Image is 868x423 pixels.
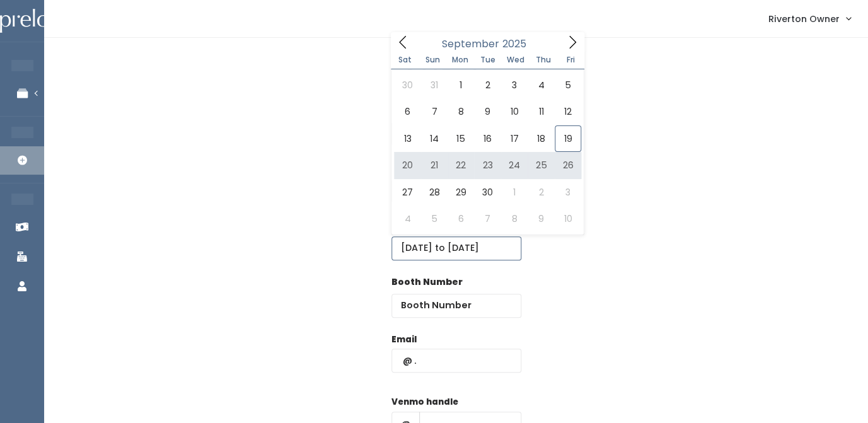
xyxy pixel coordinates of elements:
[421,125,448,152] span: September 14, 2025
[421,179,448,206] span: September 28, 2025
[421,206,448,232] span: October 5, 2025
[419,56,446,64] span: Sun
[391,56,419,64] span: Sat
[391,349,521,373] input: @ .
[474,72,501,98] span: September 2, 2025
[474,56,502,64] span: Tue
[391,333,417,346] label: Email
[391,396,458,409] label: Venmo handle
[394,152,420,178] span: September 20, 2025
[448,98,474,125] span: September 8, 2025
[448,72,474,98] span: September 1, 2025
[501,179,528,206] span: October 1, 2025
[555,179,581,206] span: October 3, 2025
[391,275,463,289] label: Booth Number
[421,72,448,98] span: August 31, 2025
[421,152,448,178] span: September 21, 2025
[394,98,420,125] span: September 6, 2025
[391,236,521,260] input: Select week
[528,98,554,125] span: September 11, 2025
[394,72,420,98] span: August 30, 2025
[529,56,557,64] span: Thu
[448,152,474,178] span: September 22, 2025
[446,56,474,64] span: Mon
[442,39,499,49] span: September
[555,72,581,98] span: September 5, 2025
[474,206,501,232] span: October 7, 2025
[394,179,420,206] span: September 27, 2025
[421,98,448,125] span: September 7, 2025
[501,98,528,125] span: September 10, 2025
[756,5,863,32] a: Riverton Owner
[555,98,581,125] span: September 12, 2025
[394,206,420,232] span: October 4, 2025
[391,294,521,318] input: Booth Number
[474,179,501,206] span: September 30, 2025
[768,12,840,26] span: Riverton Owner
[499,36,537,52] input: Year
[501,72,528,98] span: September 3, 2025
[555,206,581,232] span: October 10, 2025
[555,125,581,152] span: September 19, 2025
[528,72,554,98] span: September 4, 2025
[528,179,554,206] span: October 2, 2025
[474,152,501,178] span: September 23, 2025
[555,152,581,178] span: September 26, 2025
[501,152,528,178] span: September 24, 2025
[448,206,474,232] span: October 6, 2025
[474,125,501,152] span: September 16, 2025
[394,125,420,152] span: September 13, 2025
[528,206,554,232] span: October 9, 2025
[557,56,584,64] span: Fri
[528,152,554,178] span: September 25, 2025
[448,179,474,206] span: September 29, 2025
[528,125,554,152] span: September 18, 2025
[448,125,474,152] span: September 15, 2025
[474,98,501,125] span: September 9, 2025
[501,125,528,152] span: September 17, 2025
[502,56,529,64] span: Wed
[501,206,528,232] span: October 8, 2025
